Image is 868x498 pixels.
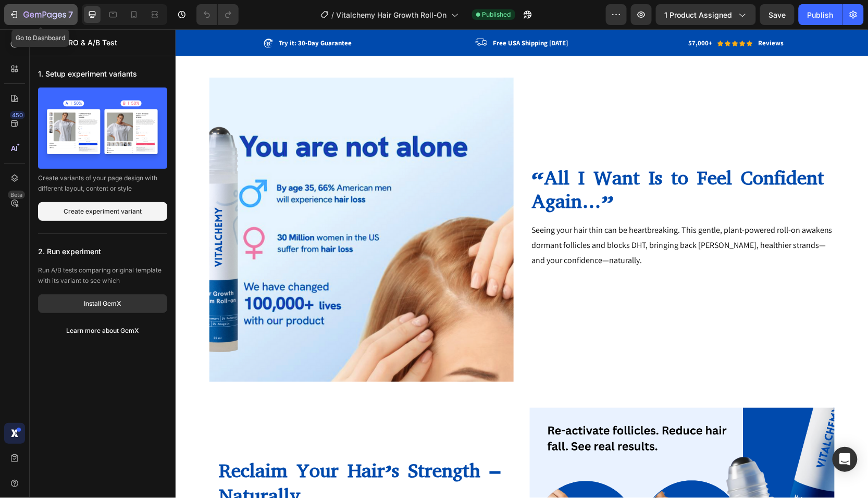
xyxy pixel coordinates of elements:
[808,9,834,20] div: Publish
[38,294,167,313] button: Install GemX
[760,4,795,25] button: Save
[38,36,117,49] p: GemX: CRO & A/B Test
[38,173,167,194] p: Create variants of your page design with different layout, content or style
[38,242,167,261] p: 2. Run experiment
[355,136,659,185] h2: “All I Want Is to Feel Confident Again…”
[656,4,756,25] button: 1 product assigned
[64,207,142,216] div: Create experiment variant
[8,191,25,199] div: Beta
[769,10,786,19] span: Save
[332,9,334,20] span: /
[38,265,167,286] p: Run A/B tests comparing original template with its variant to see which
[38,88,167,169] img: thumb-overview-838c1426.png
[38,65,167,83] p: 1. Setup experiment variants
[799,4,842,25] button: Publish
[10,111,25,119] div: 450
[337,9,447,20] span: Vitalchemy Hair Growth Roll-On
[84,299,121,308] div: Install GemX
[665,9,733,20] span: 1 product assigned
[42,428,330,480] h2: Reclaim Your Hair’s Strength – Naturally
[482,10,511,19] span: Published
[4,4,78,25] button: 7
[196,4,239,25] div: Undo/Redo
[68,8,73,21] p: 7
[38,321,167,340] button: Learn more about GemX
[833,447,858,472] div: Open Intercom Messenger
[356,194,658,239] p: Seeing your hair thin can be heartbreaking. This gentle, plant‑powered roll‑on awakens dormant fo...
[67,326,139,335] div: Learn more about GemX
[38,202,167,221] button: Create experiment variant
